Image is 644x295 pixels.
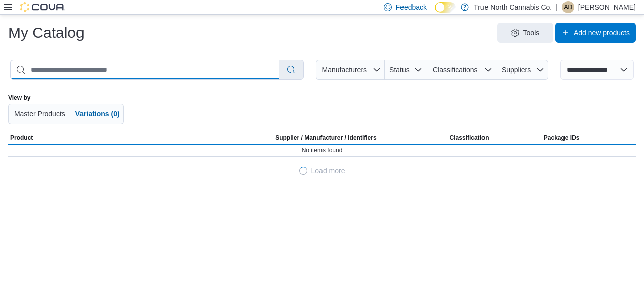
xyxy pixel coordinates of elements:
p: [PERSON_NAME] [578,1,636,13]
span: Add new products [574,28,630,38]
label: View by [8,94,30,102]
div: Alexander Davidd [562,1,574,13]
button: Master Products [8,104,71,124]
img: Cova [20,2,65,12]
span: Variations (0) [75,110,120,118]
button: Status [385,60,427,80]
span: Classifications [433,66,477,74]
span: AD [564,1,573,13]
span: Manufacturers [322,66,367,74]
p: | [556,1,558,13]
input: Dark Mode [435,2,456,13]
p: True North Cannabis Co. [474,1,552,13]
span: Feedback [396,2,427,12]
button: Manufacturers [316,60,384,80]
span: Loading [297,165,309,177]
button: Variations (0) [71,104,124,124]
span: Status [389,66,410,74]
button: Add new products [555,23,636,43]
span: Tools [523,28,540,38]
span: Product [10,134,33,142]
span: Supplier / Manufacturer / Identifiers [261,134,376,142]
span: Master Products [14,110,65,118]
div: Supplier / Manufacturer / Identifiers [275,134,376,142]
span: Package IDs [544,134,580,142]
button: Suppliers [496,60,548,80]
button: Tools [497,23,553,43]
span: Classification [450,134,489,142]
h1: My Catalog [8,23,85,43]
button: LoadingLoad more [295,161,349,181]
span: Suppliers [502,66,531,74]
span: No items found [302,146,343,154]
span: Load more [311,166,345,176]
button: Classifications [426,60,496,80]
